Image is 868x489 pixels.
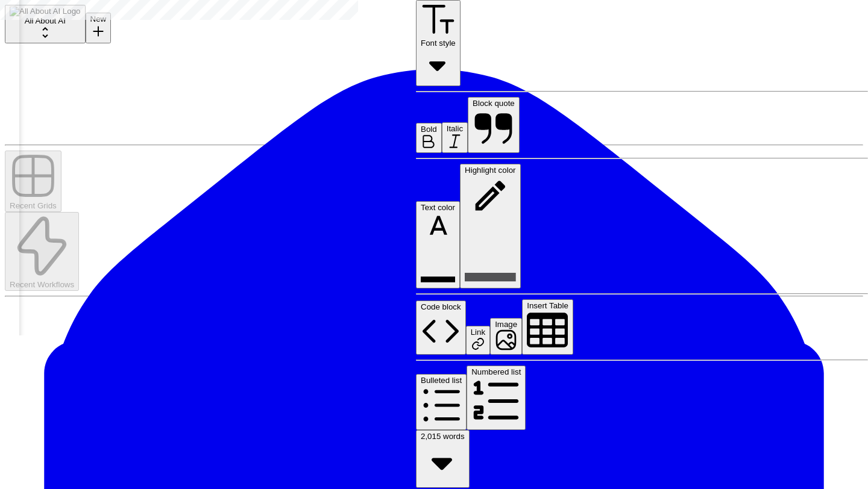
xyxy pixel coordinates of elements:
[416,301,466,355] button: Code block
[421,125,437,134] span: Bold
[421,203,455,212] span: Text color
[416,374,467,429] button: Bulleted list
[465,166,515,175] span: Highlight color
[471,328,485,337] span: Link
[416,123,442,154] button: Bold
[421,376,462,385] span: Bulleted list
[447,124,463,133] span: Italic
[473,99,515,108] span: Block quote
[416,430,470,488] button: 2,015 words
[86,13,112,43] button: New
[416,201,460,288] button: Text color
[421,432,465,441] span: 2,015 words
[495,320,517,329] span: Image
[490,318,522,355] button: Image
[421,302,461,311] span: Code block
[527,301,568,310] span: Insert Table
[460,164,520,288] button: Highlight color
[467,366,526,429] button: Numbered list
[522,299,573,355] button: Insert Table
[421,39,456,48] span: Font style
[471,367,521,376] span: Numbered list
[466,326,490,355] button: Link
[5,5,86,43] button: Workspace: All About AI
[468,97,520,154] button: Block quote
[25,16,66,25] span: All About AI
[442,122,468,153] button: Italic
